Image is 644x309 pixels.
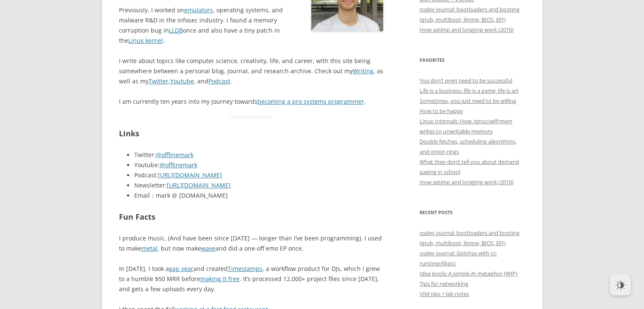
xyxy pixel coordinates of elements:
[119,5,384,46] p: Previously, I worked on , operating systems, and malware R&D in the infosec industry. I found a m...
[119,56,384,86] p: I write about topics like computer science, creativity, life, and career, with this site being so...
[420,280,468,287] a: Tips for networking
[420,229,520,247] a: osdev journal: bootloaders and booting (grub, multiboot, limine, BIOS, EFI)
[119,264,384,294] p: In [DATE], I took a and created , a workflow product for DJs, which I grew to a humble $50 MRR be...
[420,178,514,186] a: How setjmp and longjmp work (2016)
[119,233,384,254] p: I produce music. (And have been since [DATE] — longer than I’ve been programming). I used to make...
[420,270,517,277] a: Idea pools: A simple AI metaphor (WIP)
[134,180,384,190] li: Newsletter:
[420,87,519,94] a: Life is a business; life is a game; life is art
[420,97,516,105] a: Sometimes, you just need to be willing
[167,181,231,189] a: [URL][DOMAIN_NAME]
[420,117,512,135] a: Linux Internals: How /proc/self/mem writes to unwritable memory
[420,6,520,23] a: osdev journal: bootloaders and booting (grub, multiboot, limine, BIOS, EFI)
[160,161,197,169] a: @offlinemark
[119,127,384,140] h2: Links
[184,6,213,14] a: emulators
[420,77,512,84] a: You don’t even need to be successful
[134,160,384,170] li: Youtube:
[420,107,463,115] a: How to be happy
[134,190,384,201] li: Email：mark @ [DOMAIN_NAME]
[201,244,216,252] a: wave
[200,275,240,283] a: making it free
[158,171,222,179] a: [URL][DOMAIN_NAME]
[169,265,193,273] a: gap year
[228,265,263,273] a: Timestamps
[128,36,163,44] a: Linux kernel
[208,77,230,85] a: Podcast
[257,97,364,105] a: becoming a pro systems programmer
[119,211,384,223] h2: Fun Facts
[420,158,519,176] a: What they don’t tell you about demand paging in school
[420,207,525,218] h3: Recent Posts
[149,77,169,85] a: Twitter
[420,55,525,65] h3: Favorites
[420,290,469,298] a: VIM tips + lab notes
[134,150,384,160] li: Twitter:
[169,26,183,34] a: LLDB
[170,77,194,85] a: Youtube
[156,151,193,159] a: @offlinemark
[141,244,158,252] a: metal
[420,26,514,33] a: How setjmp and longjmp work (2016)
[119,97,384,107] p: I am currently ten years into my journey towards .
[134,170,384,180] li: Podcast:
[420,138,517,155] a: Double fetches, scheduling algorithms, and onion rings
[420,249,498,267] a: osdev journal: Gotchas with cc-runtime/libgcc
[353,67,373,75] a: Writing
